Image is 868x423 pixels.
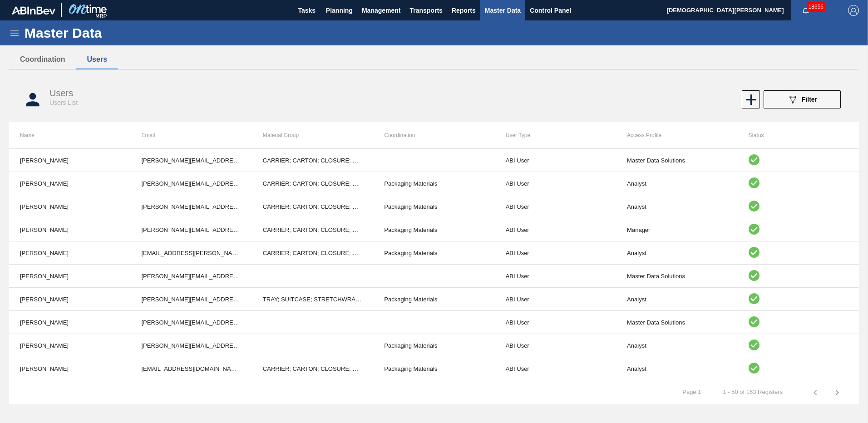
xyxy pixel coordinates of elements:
div: New user [741,90,759,108]
td: ABI User [495,334,616,357]
td: Master Data Solutions [616,149,737,172]
td: ABI User [495,172,616,195]
td: [PERSON_NAME] [9,172,130,195]
td: [PERSON_NAME] [9,218,130,241]
th: Material Group [252,122,373,148]
td: CARRIER; CARTON; CLOSURE; CROWN; HICONE; COVER; LABEL; LID; SHRINKFILM; TRAY; SUITCASE; STRETCHWR... [252,357,373,380]
span: Planning [326,5,353,16]
div: Active user [749,363,848,375]
td: Analyst [616,241,737,265]
span: Management [362,5,401,16]
td: Page : 1 [671,381,712,396]
button: Filter [764,90,841,108]
td: [PERSON_NAME] [9,334,130,357]
td: CARRIER; CARTON; CLOSURE; CROWN; PARTITION; PAD; LID; LABEL; COVER; HICONE; SHRINKFILM; STRETCHWR... [252,195,373,218]
th: Status [738,122,859,148]
td: [PERSON_NAME] [9,149,130,172]
div: Active user [749,270,848,282]
td: Master Data Solutions [616,265,737,288]
td: Analyst [616,357,737,380]
div: Active user [749,293,848,305]
td: [PERSON_NAME][EMAIL_ADDRESS][PERSON_NAME][DOMAIN_NAME][PERSON_NAME] [130,149,252,172]
button: Users [76,50,118,69]
th: Email [130,122,252,148]
td: Analyst [616,172,737,195]
td: [PERSON_NAME][EMAIL_ADDRESS][DOMAIN_NAME][PERSON_NAME] [130,288,252,311]
td: [PERSON_NAME] [9,288,130,311]
button: Coordination [9,50,76,69]
td: Packaging Materials [373,195,494,218]
td: [PERSON_NAME][EMAIL_ADDRESS][DOMAIN_NAME] [130,311,252,334]
td: [PERSON_NAME][EMAIL_ADDRESS][PERSON_NAME][DOMAIN_NAME][PERSON_NAME] [130,334,252,357]
td: [PERSON_NAME][EMAIL_ADDRESS][PERSON_NAME][DOMAIN_NAME][PERSON_NAME] [130,195,252,218]
button: Notifications [791,4,820,17]
span: Tasks [297,5,317,16]
span: Users List [49,99,78,106]
td: Packaging Materials [373,288,494,311]
td: Packaging Materials [373,172,494,195]
div: Active user [749,177,848,190]
td: [PERSON_NAME][EMAIL_ADDRESS][DOMAIN_NAME][PERSON_NAME] [130,380,252,403]
td: [EMAIL_ADDRESS][DOMAIN_NAME][PERSON_NAME] [130,357,252,380]
td: [PERSON_NAME][EMAIL_ADDRESS][PERSON_NAME][DOMAIN_NAME] [130,265,252,288]
span: Filter [802,96,817,103]
td: ABI User [495,380,616,403]
th: User Type [495,122,616,148]
span: Users [49,88,73,98]
td: CARRIER; CARTON; CLOSURE; CROWN; HICONE; COVER; LABEL; LID; PAD; PARTITION; SHRINKFILM; STRETCHWR... [252,149,373,172]
td: Analyst [616,380,737,403]
td: CARRIER; CARTON; CLOSURE; CROWN; HICONE; COVER; LABEL; LID; PAD; PARTITION; SHRINKFILM; STRETCHWR... [252,218,373,241]
img: Logout [848,5,859,16]
span: Control Panel [530,5,571,16]
td: ABI User [495,149,616,172]
td: ABI User [495,218,616,241]
span: Reports [452,5,476,16]
td: [PERSON_NAME] [9,357,130,380]
td: Master Data Solutions [616,311,737,334]
img: TNhmsLtSVTkK8tSr43FrP2fwEKptu5GPRR3wAAAABJRU5ErkJggg== [12,6,55,15]
th: Name [9,122,130,148]
td: [PERSON_NAME] [9,311,130,334]
div: Active user [749,201,848,213]
td: Analyst [616,288,737,311]
div: Active user [749,154,848,167]
td: [PERSON_NAME][EMAIL_ADDRESS][DOMAIN_NAME][PERSON_NAME] [130,172,252,195]
td: [EMAIL_ADDRESS][PERSON_NAME][DOMAIN_NAME][PERSON_NAME] [130,241,252,265]
td: [PERSON_NAME][EMAIL_ADDRESS][PERSON_NAME][DOMAIN_NAME][PERSON_NAME] [130,218,252,241]
div: Active user [749,339,848,352]
td: ABI User [495,357,616,380]
td: CARRIER; CARTON; CLOSURE; CROWN; HICONE; COVER; LABEL; LID; PAD; PARTITION; SHRINKFILM; STRETCHWR... [252,241,373,265]
th: Access Profile [616,122,737,148]
td: [PERSON_NAME] [9,380,130,403]
div: Filter user [759,90,845,108]
td: CARRIER; CARTON; CLOSURE; CROWN; HICONE; COVER; LABEL; LID; PAD; PARTITION; SHRINKFILM; STRETCHWR... [252,172,373,195]
td: ABI User [495,265,616,288]
td: Manager [616,218,737,241]
th: Coordination [373,122,494,148]
span: Transports [410,5,443,16]
div: Active user [749,224,848,236]
span: Master Data [485,5,521,16]
td: ABI User [495,288,616,311]
td: [PERSON_NAME] [9,241,130,265]
td: Analyst [616,195,737,218]
td: CARRIER; CARTON; CLOSURE; CROWN; HICONE; COVER; LABEL; LID; PAD; PARTITION; SHRINKFILM; STRETCHWR... [252,380,373,403]
span: 18656 [807,2,825,12]
td: Packaging Materials [373,380,494,403]
td: Packaging Materials [373,357,494,380]
td: ABI User [495,311,616,334]
td: ABI User [495,195,616,218]
h1: Master Data [25,28,186,38]
div: Active user [749,316,848,329]
td: Packaging Materials [373,218,494,241]
td: ABI User [495,241,616,265]
td: Analyst [616,334,737,357]
td: Packaging Materials [373,241,494,265]
td: TRAY; SUITCASE; STRETCHWRAP; SHRINKFILM; PARTITION; PAD; LID; LABEL; COVER; HICONE; CROWN; CLOSUR... [252,288,373,311]
td: 1 - 50 of 163 Registers [712,381,794,396]
td: [PERSON_NAME] [9,195,130,218]
td: Packaging Materials [373,334,494,357]
div: Active user [749,247,848,259]
td: [PERSON_NAME] [9,265,130,288]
